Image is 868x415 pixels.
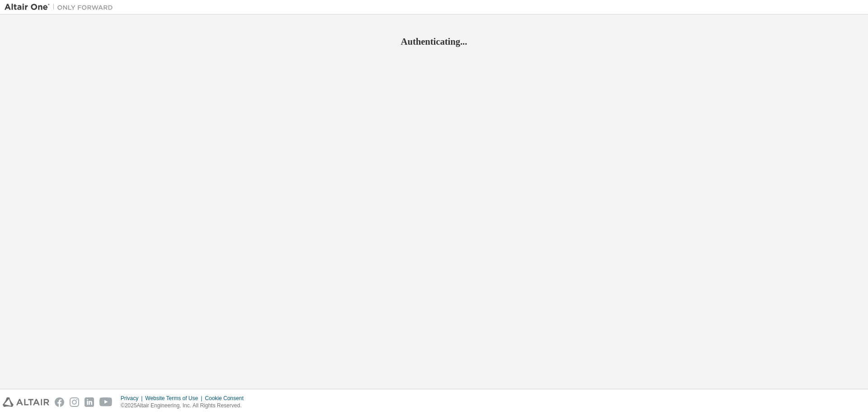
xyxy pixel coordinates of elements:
[5,3,118,12] img: Altair One
[121,395,145,402] div: Privacy
[145,395,205,402] div: Website Terms of Use
[3,397,49,407] img: altair_logo.svg
[99,397,113,407] img: youtube.svg
[121,402,249,410] p: © 2025 Altair Engineering, Inc. All Rights Reserved.
[205,395,249,402] div: Cookie Consent
[70,397,79,407] img: instagram.svg
[5,36,863,47] h2: Authenticating...
[85,397,94,407] img: linkedin.svg
[55,397,64,407] img: facebook.svg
